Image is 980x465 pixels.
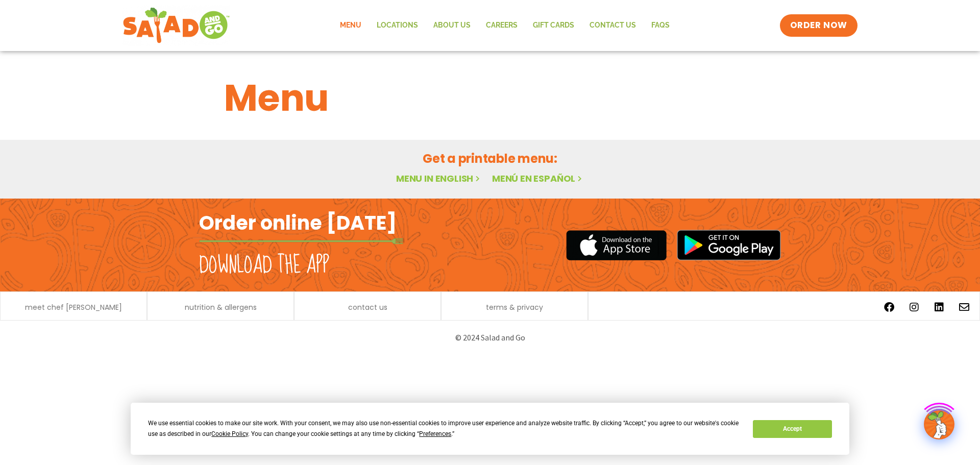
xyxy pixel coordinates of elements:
a: GIFT CARDS [525,14,582,37]
a: meet chef [PERSON_NAME] [25,304,122,311]
img: appstore [566,229,667,262]
a: ORDER NOW [780,14,857,37]
h2: Download the app [199,251,329,280]
a: contact us [348,304,387,311]
h2: Get a printable menu: [224,150,756,167]
h1: Menu [224,70,756,126]
a: terms & privacy [486,304,543,311]
h2: Order online [DATE] [199,210,397,235]
p: © 2024 Salad and Go [204,331,776,345]
button: Accept [753,420,831,438]
a: About Us [426,14,478,37]
a: Menu in English [396,172,482,185]
a: Locations [369,14,426,37]
span: Preferences [419,430,451,437]
span: Cookie Policy [211,430,248,437]
a: FAQs [644,14,677,37]
a: Menu [332,14,369,37]
nav: Menu [332,14,677,37]
div: Cookie Consent Prompt [131,403,849,455]
a: Careers [478,14,525,37]
div: We use essential cookies to make our site work. With your consent, we may also use non-essential ... [148,418,741,439]
a: nutrition & allergens [185,304,257,311]
img: new-SAG-logo-768×292 [122,5,230,46]
a: Menú en español [492,172,584,185]
img: fork [199,238,403,244]
img: google_play [677,230,781,260]
span: ORDER NOW [790,19,847,32]
a: Contact Us [582,14,644,37]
